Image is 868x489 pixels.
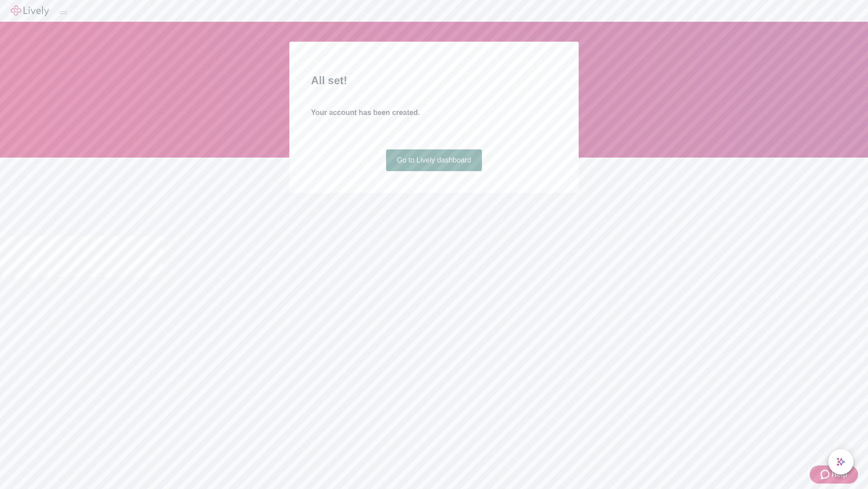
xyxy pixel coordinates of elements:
[821,469,831,480] svg: Zendesk support icon
[836,457,845,466] svg: Lively AI Assistant
[831,469,847,480] span: Help
[311,72,557,89] h2: All set!
[60,11,67,14] button: Log out
[11,5,49,16] img: Lively
[311,107,557,118] h4: Your account has been created.
[828,449,854,475] button: chat
[810,465,858,484] button: Zendesk support iconHelp
[386,149,482,171] a: Go to Lively dashboard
